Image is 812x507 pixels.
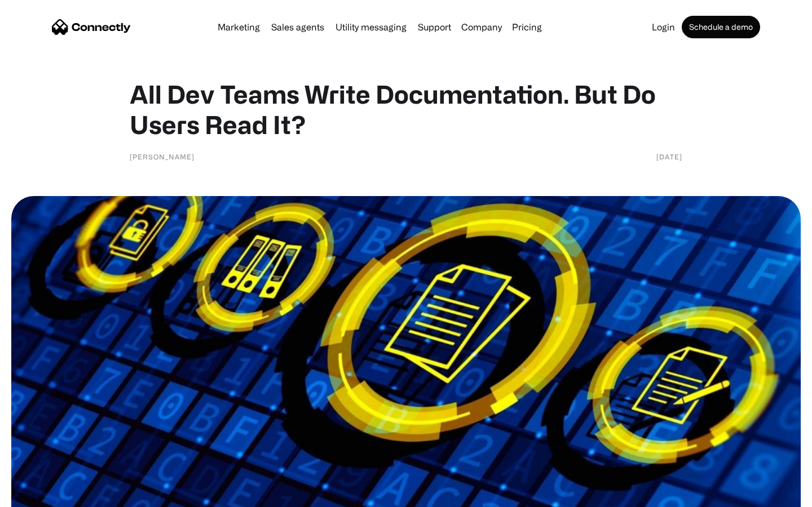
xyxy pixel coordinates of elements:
[682,16,760,38] a: Schedule a demo
[130,79,682,140] h1: All Dev Teams Write Documentation. But Do Users Read It?
[213,23,264,32] a: Marketing
[507,23,546,32] a: Pricing
[656,151,682,162] div: [DATE]
[130,151,195,162] div: [PERSON_NAME]
[413,23,456,32] a: Support
[11,487,68,503] aside: Language selected: English
[461,19,502,35] div: Company
[647,23,679,32] a: Login
[331,23,411,32] a: Utility messaging
[267,23,329,32] a: Sales agents
[23,487,68,503] ul: Language list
